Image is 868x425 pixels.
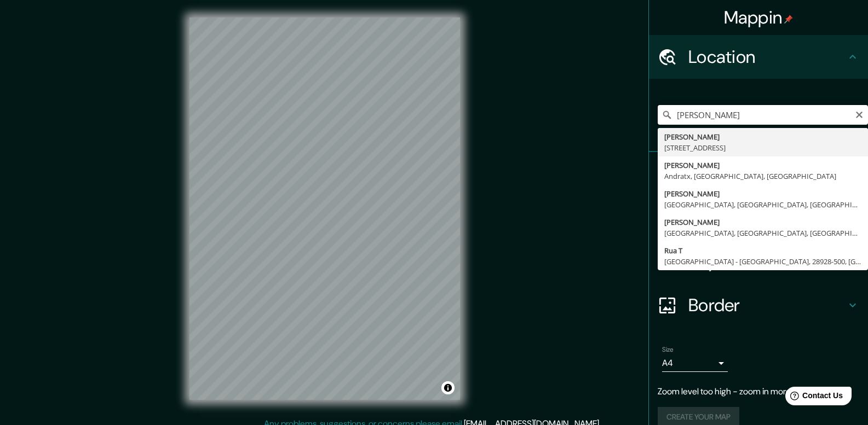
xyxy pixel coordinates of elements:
[649,196,868,240] div: Style
[664,142,861,153] div: [STREET_ADDRESS]
[771,382,856,413] iframe: Help widget launcher
[664,131,861,142] div: [PERSON_NAME]
[189,18,460,400] canvas: Map
[664,228,861,238] div: [GEOGRAPHIC_DATA], [GEOGRAPHIC_DATA], [GEOGRAPHIC_DATA]
[649,35,868,79] div: Location
[658,105,868,125] input: Pick your city or area
[664,171,861,182] div: Andratx, [GEOGRAPHIC_DATA], [GEOGRAPHIC_DATA]
[662,354,728,372] div: A4
[855,109,864,119] button: Clear
[688,46,846,68] h4: Location
[664,160,861,171] div: [PERSON_NAME]
[441,381,455,394] button: Toggle attribution
[724,7,794,28] h4: Mappin
[649,283,868,327] div: Border
[649,152,868,196] div: Pins
[658,385,859,398] p: Zoom level too high - zoom in more
[664,199,861,210] div: [GEOGRAPHIC_DATA], [GEOGRAPHIC_DATA], [GEOGRAPHIC_DATA]
[688,294,846,316] h4: Border
[664,245,861,256] div: Rua T
[664,188,861,199] div: [PERSON_NAME]
[784,15,793,24] img: pin-icon.png
[662,345,674,354] label: Size
[688,251,846,272] h4: Layout
[649,240,868,283] div: Layout
[664,256,861,267] div: [GEOGRAPHIC_DATA] - [GEOGRAPHIC_DATA], 28928-500, [GEOGRAPHIC_DATA]
[664,217,861,228] div: [PERSON_NAME]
